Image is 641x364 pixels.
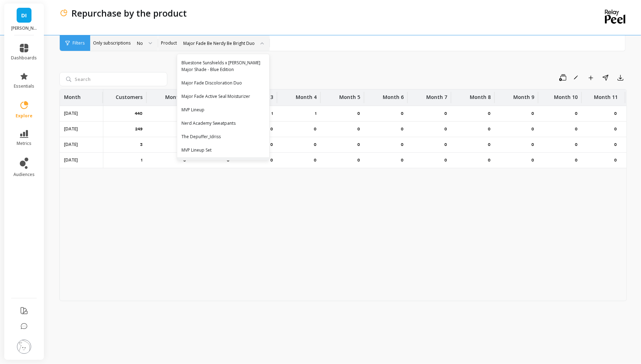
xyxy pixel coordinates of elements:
div: Major Fade Discoloration Duo [181,80,265,86]
p: 1 [315,111,317,116]
p: 0 [531,126,534,132]
p: 0 [444,126,447,132]
p: 0 [357,126,360,132]
div: Major Fade Be Nerdy Be Bright Duo [183,40,255,47]
p: 0 [357,157,360,163]
div: Bluestone Sunshields x [PERSON_NAME] Major Shade - Blue Edition [181,59,265,73]
p: Month 6 [383,89,404,101]
p: 0 [614,157,618,163]
div: MVP Lineup [181,106,265,113]
p: 0 [488,111,491,116]
p: 0 [614,126,618,132]
p: 0 [314,142,317,147]
div: The Depuffer_Idriss [181,133,265,140]
p: 1 [141,157,143,163]
p: 0 [444,111,447,116]
p: 0 [531,111,534,116]
p: Dr. Idriss [11,25,37,31]
label: Only subscriptions [93,40,131,46]
span: Filters [73,40,85,46]
p: Customers [116,89,143,101]
p: Repurchase by the product [71,7,187,19]
p: 0 [357,142,360,147]
div: Nerd Academy Sweatpants [181,120,265,127]
p: 0 [488,157,491,163]
p: 0 [575,126,578,132]
p: 0 [614,111,618,116]
p: 0 [444,142,447,147]
span: explore [16,113,33,119]
p: Month 11 [594,89,618,101]
p: 0 [270,126,273,132]
input: Search [59,72,167,86]
p: 0 [488,126,491,132]
span: metrics [17,141,31,146]
p: 0 [575,157,578,163]
div: No [137,40,143,47]
span: dashboards [11,55,37,61]
p: 0 [357,111,360,116]
p: 0 [401,111,404,116]
p: Month [64,89,81,101]
p: [DATE] [64,157,78,163]
p: Month 10 [554,89,578,101]
p: 249 [135,126,143,132]
p: [DATE] [64,126,78,132]
p: 3 [140,142,143,147]
p: 0 [401,126,404,132]
div: MVP Lineup Set [181,147,265,153]
p: 1 [271,111,273,116]
p: 0 [270,142,273,147]
p: Month 5 [339,89,360,101]
p: 0 [270,157,273,163]
p: Month 7 [426,89,447,101]
p: Month 4 [296,89,317,101]
p: 0 [488,142,491,147]
label: Product [161,40,177,46]
div: Major Fade Active Seal Moisturizer [181,93,265,100]
img: profile picture [17,340,31,354]
p: 0 [444,157,447,163]
p: Month 1 [165,89,186,101]
span: essentials [14,83,34,89]
p: 0 [314,126,317,132]
p: [DATE] [64,111,78,116]
p: 0 [575,142,578,147]
p: 0 [575,111,578,116]
p: 440 [135,111,143,116]
p: Month 9 [513,89,534,101]
p: 0 [401,157,404,163]
span: audiences [13,172,35,177]
p: [DATE] [64,142,78,147]
p: 0 [531,142,534,147]
p: Month 8 [470,89,491,101]
p: 0 [531,157,534,163]
p: 0 [314,157,317,163]
img: header icon [59,9,68,17]
span: DI [21,11,27,19]
p: 0 [614,142,618,147]
p: 0 [401,142,404,147]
